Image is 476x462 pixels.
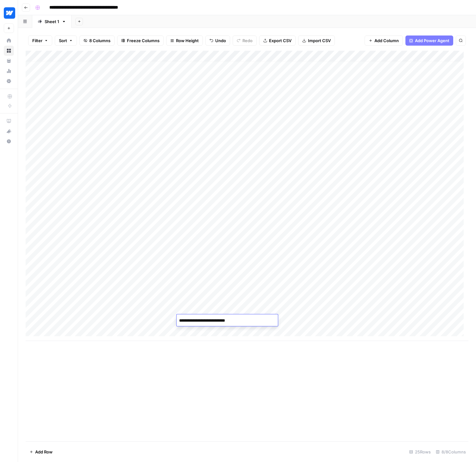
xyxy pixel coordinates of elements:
a: AirOps Academy [4,116,14,126]
span: Export CSV [269,37,291,44]
button: Filter [28,35,52,46]
button: Workspace: Webflow [4,5,14,21]
span: 8 Columns [89,37,110,44]
span: Add Power Agent [415,37,449,44]
button: 8 Columns [79,35,115,46]
div: Sheet 1 [45,18,59,25]
a: Your Data [4,56,14,66]
button: Export CSV [259,35,296,46]
a: Home [4,35,14,46]
span: Undo [215,37,226,44]
span: Add Column [374,37,399,44]
span: Add Row [35,449,53,455]
img: Webflow Logo [4,7,15,19]
button: Row Height [166,35,203,46]
span: Filter [32,37,42,44]
a: Settings [4,76,14,86]
button: Redo [233,35,257,46]
span: Freeze Columns [127,37,160,44]
button: Add Row [26,447,56,457]
div: 8/8 Columns [433,447,468,457]
a: Sheet 1 [32,15,72,28]
button: Help + Support [4,136,14,146]
a: Browse [4,46,14,56]
button: Add Column [365,35,403,46]
button: Undo [205,35,230,46]
a: Usage [4,66,14,76]
button: Import CSV [298,35,335,46]
button: Freeze Columns [117,35,164,46]
div: What's new? [4,126,14,136]
button: Sort [55,35,77,46]
span: Redo [242,37,253,44]
span: Sort [59,37,67,44]
span: Import CSV [308,37,331,44]
div: 25 Rows [407,447,433,457]
button: What's new? [4,126,14,136]
span: Row Height [176,37,199,44]
button: Add Power Agent [405,35,453,46]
